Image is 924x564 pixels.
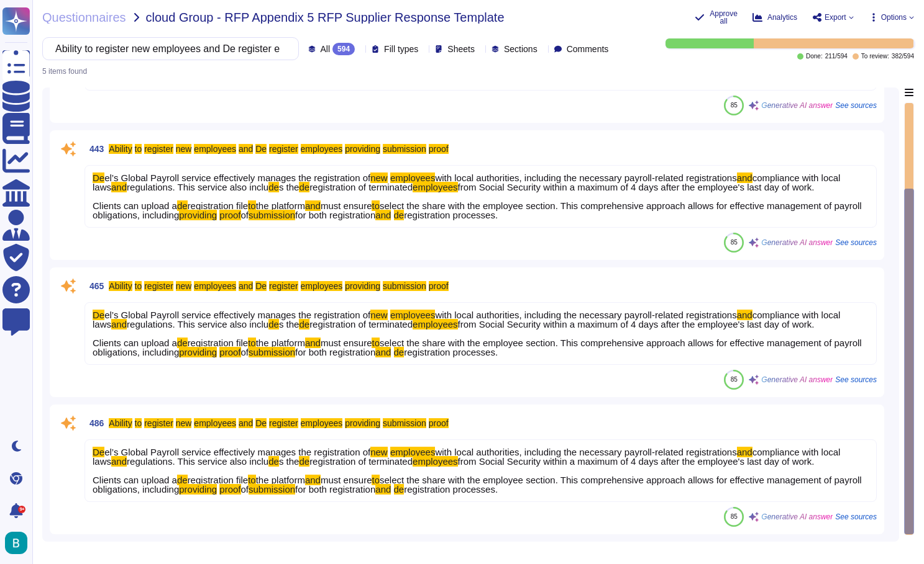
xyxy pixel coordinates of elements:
mark: submission [383,281,426,291]
span: s the [279,456,300,467]
mark: to [248,338,256,348]
mark: providing [345,144,380,154]
mark: employees [194,281,236,291]
span: Done: [806,53,823,60]
mark: to [135,144,142,154]
span: Analytics [767,14,797,21]
mark: employees [390,447,436,457]
span: the platform [256,475,305,485]
mark: to [248,475,256,485]
span: Generative AI answer [761,513,833,521]
mark: employees [194,418,236,428]
span: Sections [504,45,537,53]
mark: to [135,418,142,428]
span: for both registration [295,347,375,357]
mark: employees [301,418,343,428]
mark: De [93,172,104,183]
mark: submission [249,484,295,495]
mark: register [269,144,298,154]
mark: new [176,281,192,291]
mark: register [144,418,173,428]
mark: and [737,447,752,457]
mark: De [255,144,267,154]
span: select the share with the employee section. This comprehensive approach allows for effective mana... [93,338,862,357]
mark: de [177,200,188,211]
span: compliance with local laws [93,447,840,467]
mark: new [370,310,388,320]
mark: de [177,475,188,485]
span: regulations. This service also inclu [127,456,268,467]
span: cloud Group - RFP Appendix 5 RFP Supplier Response Template [146,11,505,24]
mark: proof [429,281,449,291]
span: s the [279,319,300,329]
span: must ensure [321,200,372,211]
mark: providing [345,418,380,428]
mark: employees [390,172,436,183]
mark: register [269,281,298,291]
span: Options [881,14,907,21]
mark: employees [390,310,436,320]
div: 5 items found [42,68,87,75]
span: registration processes. [404,347,498,357]
mark: and [375,210,391,220]
mark: de [177,338,188,348]
mark: proof [219,347,240,357]
mark: employees [301,281,343,291]
div: 594 [332,43,355,55]
span: 465 [85,282,104,290]
mark: to [135,281,142,291]
mark: register [144,144,173,154]
span: 85 [731,376,738,383]
mark: and [305,338,321,348]
span: Export [825,14,846,21]
mark: providing [179,484,217,495]
button: Analytics [752,12,797,22]
span: registration of terminated [309,182,413,192]
mark: and [239,418,253,428]
mark: de [268,182,279,192]
span: See sources [835,102,877,109]
span: el’s Global Payroll service effectively manages the registration of [104,172,370,183]
span: with local authorities, including the necessary payroll-related registrations [435,172,736,183]
span: registration file [188,475,249,485]
span: See sources [835,239,877,246]
mark: Ability [109,281,132,291]
span: Sheets [447,45,475,53]
span: regulations. This service also inclu [127,319,268,329]
button: user [2,529,36,557]
span: 85 [731,239,738,246]
span: with local authorities, including the necessary payroll-related registrations [435,310,736,320]
mark: submission [249,210,295,220]
span: Generative AI answer [761,102,833,109]
span: select the share with the employee section. This comprehensive approach allows for effective mana... [93,200,862,220]
span: of [241,210,249,220]
mark: to [372,338,380,348]
span: 211 / 594 [825,53,848,60]
span: 85 [731,513,738,520]
span: registration of terminated [309,319,413,329]
mark: Ability [109,144,132,154]
span: Generative AI answer [761,239,833,246]
mark: de [268,319,279,329]
mark: de [299,182,309,192]
div: 9+ [18,506,25,513]
mark: register [269,418,298,428]
span: of [241,484,249,495]
span: of [241,347,249,357]
mark: new [370,447,388,457]
mark: de [299,456,309,467]
span: compliance with local laws [93,172,840,192]
mark: to [372,200,380,211]
mark: and [375,484,391,495]
mark: submission [249,347,295,357]
mark: employees [413,319,458,329]
mark: De [93,310,104,320]
mark: De [255,418,267,428]
span: el’s Global Payroll service effectively manages the registration of [104,310,370,320]
mark: and [737,172,752,183]
mark: and [375,347,391,357]
span: 85 [731,102,738,109]
span: with local authorities, including the necessary payroll-related registrations [435,447,736,457]
mark: new [176,144,192,154]
span: regulations. This service also inclu [127,182,268,192]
